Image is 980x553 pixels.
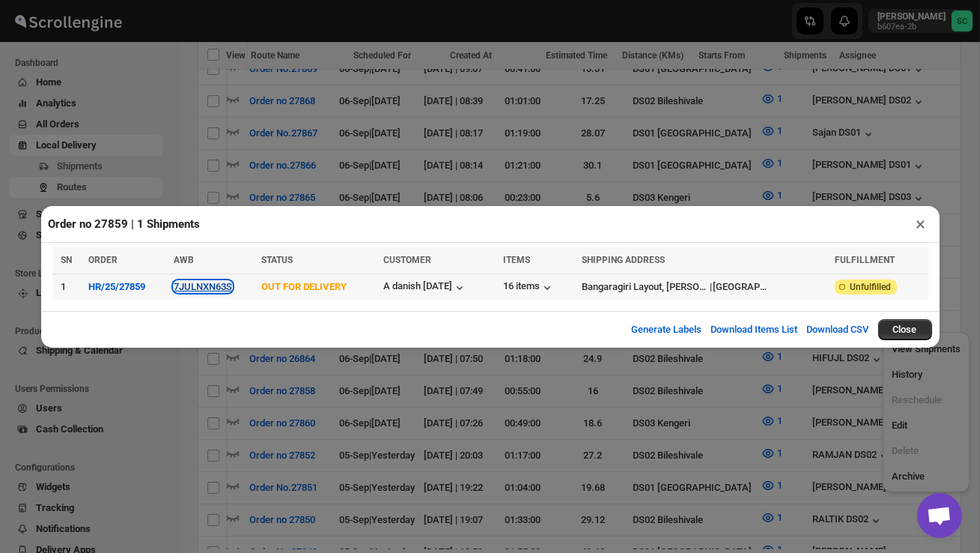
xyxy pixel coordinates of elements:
[261,255,293,265] span: STATUS
[383,255,431,265] span: CUSTOMER
[835,255,895,265] span: FULFILLMENT
[702,315,807,345] button: Download Items List
[383,280,467,295] button: A danish [DATE]
[850,281,891,293] span: Unfulfilled
[582,255,665,265] span: SHIPPING ADDRESS
[713,279,768,294] div: [GEOGRAPHIC_DATA]
[88,255,118,265] span: ORDER
[49,217,201,232] h2: Order no 27859 | 1 Shipments
[88,281,145,292] button: HR/25/27859
[503,255,530,265] span: ITEMS
[582,279,825,294] div: |
[798,315,878,345] button: Download CSV
[910,214,932,235] button: ×
[174,255,194,265] span: AWB
[503,280,555,295] button: 16 items
[878,319,932,340] button: Close
[623,315,711,345] button: Generate Labels
[61,255,73,265] span: SN
[261,281,347,292] span: OUT FOR DELIVERY
[582,279,709,294] div: Bangaragiri Layout, [PERSON_NAME]
[52,274,85,300] td: 1
[174,281,232,292] button: 7JULNXN63S
[917,493,962,538] a: Open chat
